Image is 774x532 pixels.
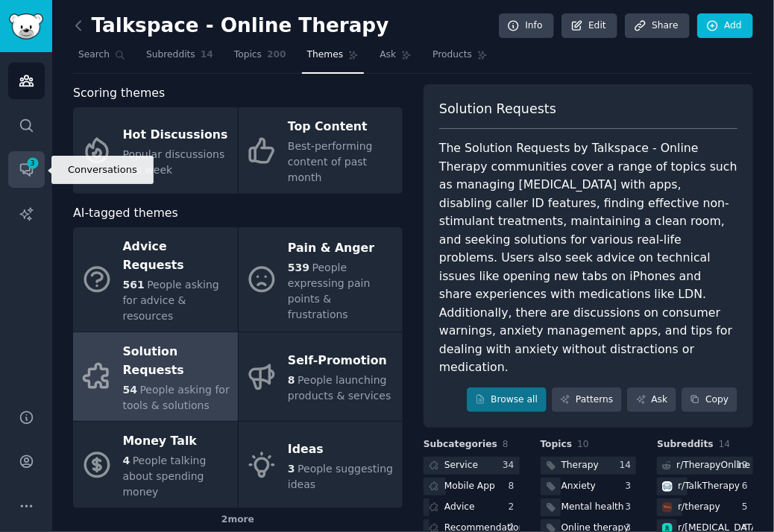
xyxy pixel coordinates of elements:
[288,262,371,320] span: People expressing pain points & frustrations
[676,459,750,472] div: r/ TherapyOnline
[577,439,589,449] span: 10
[73,508,403,532] div: 2 more
[662,502,673,513] img: therapy
[561,480,596,493] div: Anxiety
[9,13,43,39] img: GummySearch logo
[552,387,622,413] a: Patterns
[73,422,238,508] a: Money Talk4People talking about spending money
[73,14,388,38] h2: Talkspace - Online Therapy
[8,151,45,188] a: 3
[561,459,599,472] div: Therapy
[239,332,403,421] a: Self-Promotion8People launching products & services
[424,498,520,517] a: Advice2
[201,48,213,62] span: 14
[73,332,238,421] a: Solution Requests54People asking for tools & solutions
[499,13,554,39] a: Info
[626,501,637,514] div: 3
[509,501,520,514] div: 2
[439,100,556,118] span: Solution Requests
[307,48,344,62] span: Themes
[288,236,395,260] div: Pain & Anger
[78,48,110,62] span: Search
[73,204,178,223] span: AI-tagged themes
[288,262,309,273] span: 539
[123,384,230,411] span: People asking for tools & solutions
[444,480,495,493] div: Mobile App
[73,227,238,332] a: Advice Requests561People asking for advice & resources
[123,235,230,277] div: Advice Requests
[123,455,130,466] span: 4
[73,84,165,103] span: Scoring themes
[123,430,230,454] div: Money Talk
[625,13,689,39] a: Share
[719,439,731,449] span: 14
[288,349,395,373] div: Self-Promotion
[657,478,753,496] a: TalkTherapyr/TalkTherapy6
[742,480,753,493] div: 6
[541,498,637,517] a: Mental health3
[123,279,219,322] span: People asking for advice & resources
[123,384,137,396] span: 54
[146,48,195,62] span: Subreddits
[467,387,547,413] a: Browse all
[302,43,365,74] a: Themes
[424,438,497,452] span: Subcategories
[678,480,740,493] div: r/ TalkTherapy
[288,463,393,490] span: People suggesting ideas
[627,387,676,413] a: Ask
[657,498,753,517] a: therapyr/therapy5
[123,279,145,291] span: 561
[626,480,637,493] div: 3
[444,501,475,514] div: Advice
[662,481,673,492] img: TalkTherapy
[123,123,230,147] div: Hot Discussions
[503,439,509,449] span: 8
[267,48,286,62] span: 200
[374,43,417,74] a: Ask
[678,501,720,514] div: r/ therapy
[141,43,218,74] a: Subreddits14
[288,115,395,139] div: Top Content
[561,501,624,514] div: Mental health
[73,107,238,194] a: Hot DiscussionsPopular discussions this week
[444,459,478,472] div: Service
[123,148,225,176] span: Popular discussions this week
[26,158,40,168] span: 3
[288,374,391,402] span: People launching products & services
[288,374,295,386] span: 8
[657,438,714,452] span: Subreddits
[239,422,403,508] a: Ideas3People suggesting ideas
[73,43,130,74] a: Search
[123,341,230,382] div: Solution Requests
[509,480,520,493] div: 8
[742,501,753,514] div: 5
[620,459,637,472] div: 14
[288,463,295,475] span: 3
[424,478,520,496] a: Mobile App8
[439,139,737,377] div: The Solution Requests by Talkspace - Online Therapy communities cover a range of topics such as m...
[424,457,520,475] a: Service34
[503,459,520,472] div: 34
[288,437,395,461] div: Ideas
[541,457,637,475] a: Therapy14
[541,438,573,452] span: Topics
[432,48,472,62] span: Products
[239,107,403,194] a: Top ContentBest-performing content of past month
[697,13,753,39] a: Add
[561,13,617,39] a: Edit
[288,140,373,183] span: Best-performing content of past month
[229,43,292,74] a: Topics200
[234,48,262,62] span: Topics
[427,43,493,74] a: Products
[682,387,737,413] button: Copy
[239,227,403,332] a: Pain & Anger539People expressing pain points & frustrations
[657,457,753,475] a: r/TherapyOnline19
[736,459,753,472] div: 19
[541,478,637,496] a: Anxiety3
[380,48,396,62] span: Ask
[123,455,207,498] span: People talking about spending money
